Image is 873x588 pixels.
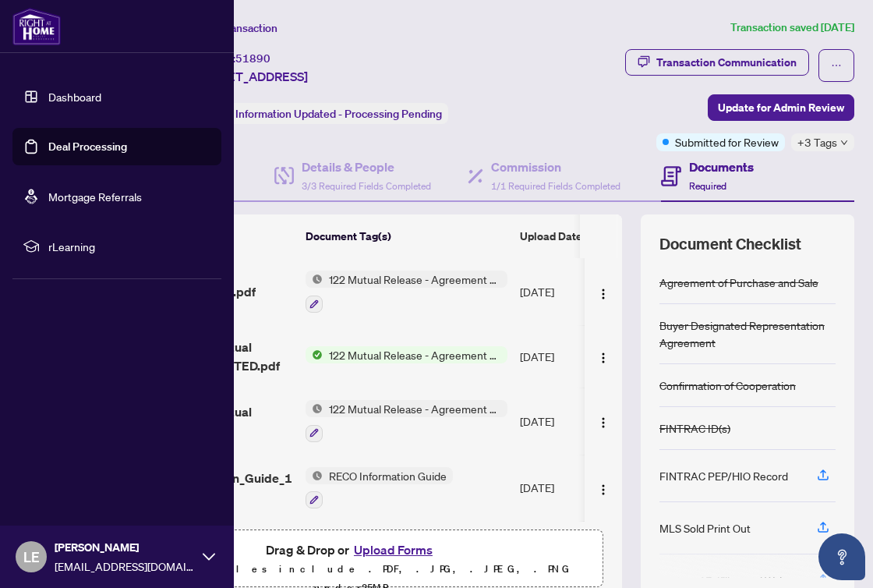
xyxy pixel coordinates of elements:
div: Transaction Communication [656,50,797,75]
span: 1/1 Required Fields Completed [491,180,620,192]
span: LE [23,546,40,568]
img: Status Icon [306,400,323,417]
div: Buyer Designated Representation Agreement [659,317,836,351]
div: FINTRAC ID(s) [659,420,730,437]
span: Upload Date [520,228,582,245]
a: Deal Processing [48,140,127,154]
span: [STREET_ADDRESS] [193,67,308,86]
h4: Commission [491,158,620,176]
span: +3 Tags [797,133,837,151]
span: Update for Admin Review [718,95,844,120]
span: Drag & Drop or [266,540,437,560]
span: 3/3 Required Fields Completed [302,180,431,192]
div: Status: [193,103,448,124]
a: Dashboard [48,90,101,104]
img: Logo [597,352,610,364]
span: [EMAIL_ADDRESS][DOMAIN_NAME] [55,558,195,575]
span: down [840,139,848,147]
img: logo [12,8,61,45]
button: Status Icon122 Mutual Release - Agreement of Purchase and Sale [306,400,507,442]
h4: Documents [689,158,754,176]
h4: Details & People [302,158,431,176]
button: Logo [591,344,616,369]
button: Logo [591,409,616,434]
button: Logo [591,475,616,500]
button: Open asap [818,533,865,580]
div: Agreement of Purchase and Sale [659,274,818,291]
button: Transaction Communication [625,49,809,76]
img: Status Icon [306,346,323,363]
button: Status IconRECO Information Guide [306,467,453,509]
td: [DATE] [514,455,620,522]
div: Confirmation of Cooperation [659,377,796,394]
img: Logo [597,288,610,300]
span: Information Updated - Processing Pending [235,107,442,121]
span: 51890 [235,51,270,66]
img: Logo [597,484,610,496]
td: [DATE] [514,521,620,588]
button: Logo [591,279,616,304]
article: Transaction saved [DATE] [730,19,854,37]
th: Upload Date [514,214,620,258]
span: View Transaction [194,21,277,35]
span: Required [689,180,726,192]
th: Document Tag(s) [299,214,514,258]
button: Status Icon122 Mutual Release - Agreement of Purchase and Sale [306,346,507,363]
td: [DATE] [514,388,620,455]
span: RECO Information Guide [323,467,453,484]
span: Document Checklist [659,233,801,255]
a: Mortgage Referrals [48,190,142,204]
td: [DATE] [514,258,620,325]
span: 122 Mutual Release - Agreement of Purchase and Sale [323,271,507,288]
button: Status Icon122 Mutual Release - Agreement of Purchase and Sale [306,271,507,313]
button: Update for Admin Review [708,94,854,121]
span: Submitted for Review [675,133,779,151]
img: Logo [597,416,610,429]
div: FINTRAC PEP/HIO Record [659,467,788,484]
div: MLS Sold Print Out [659,519,751,537]
td: [DATE] [514,325,620,388]
button: Upload Forms [349,540,437,560]
span: rLearning [48,238,210,255]
span: ellipsis [831,60,842,71]
span: 122 Mutual Release - Agreement of Purchase and Sale [323,346,507,363]
span: [PERSON_NAME] [55,539,195,556]
span: 122 Mutual Release - Agreement of Purchase and Sale [323,400,507,417]
img: Status Icon [306,467,323,484]
img: Status Icon [306,271,323,288]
